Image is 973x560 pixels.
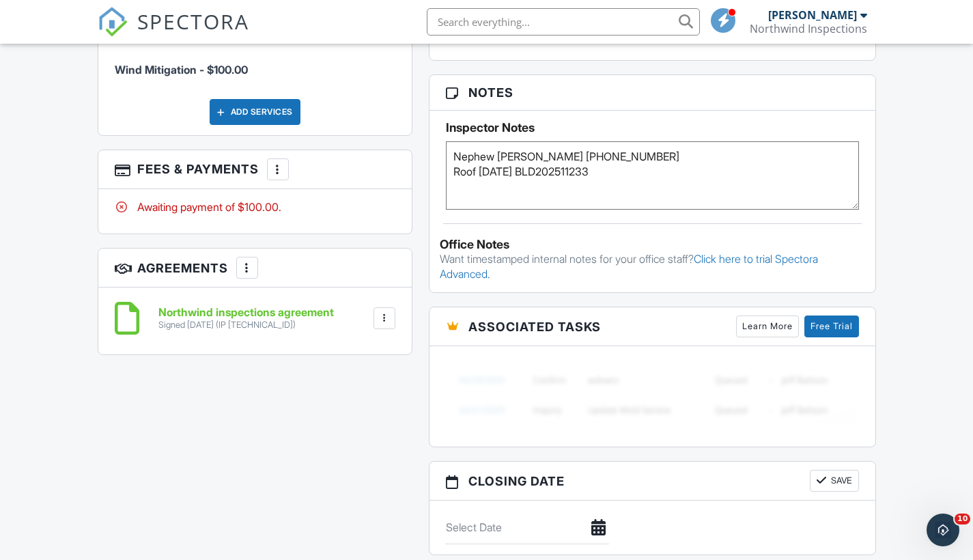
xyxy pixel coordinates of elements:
div: Awaiting payment of $100.00. [115,199,395,214]
a: SPECTORA [98,18,249,47]
button: Save [810,470,859,492]
span: Closing date [468,472,565,490]
textarea: Nephew [PERSON_NAME] [PHONE_NUMBER] Roof [DATE] BLD202511233 [446,141,859,210]
a: Free Trial [804,316,859,337]
input: Select Date [446,511,608,544]
a: Northwind inspections agreement Signed [DATE] (IP [TECHNICAL_ID]) [158,307,334,331]
h3: Notes [429,75,875,111]
div: Signed [DATE] (IP [TECHNICAL_ID]) [158,320,334,331]
input: Search everything... [427,8,700,36]
iframe: Intercom live chat [927,514,959,546]
h3: Fees & Payments [98,150,412,189]
h3: Agreements [98,249,412,288]
span: Associated Tasks [468,318,601,336]
span: 10 [955,514,970,524]
img: The Best Home Inspection Software - Spectora [98,7,128,37]
span: Wind Mitigation - $100.00 [115,63,248,76]
img: blurred-tasks-251b60f19c3f713f9215ee2a18cbf2105fc2d72fcd585247cf5e9ec0c957c1dd.png [446,356,859,433]
p: Want timestamped internal notes for your office staff? [440,251,865,282]
div: [PERSON_NAME] [768,8,857,22]
div: Northwind Inspections [750,22,867,36]
a: Learn More [736,316,799,337]
h6: Northwind inspections agreement [158,307,334,319]
div: Add Services [210,99,300,125]
div: Office Notes [440,238,865,251]
h5: Inspector Notes [446,121,859,135]
span: SPECTORA [137,7,249,36]
li: Service: Wind Mitigation [115,38,395,88]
